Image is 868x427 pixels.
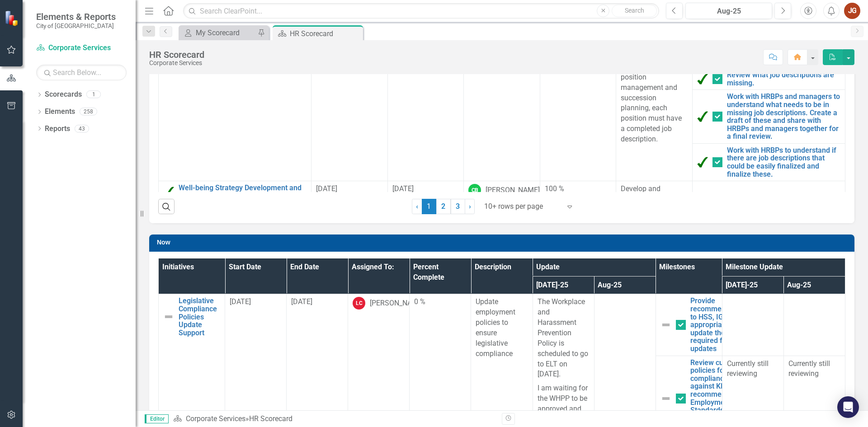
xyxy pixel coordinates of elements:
span: [DATE] [291,297,312,306]
a: 2 [436,199,451,214]
a: Scorecards [45,89,82,100]
span: Editor [145,414,169,423]
p: Currently still reviewing [727,359,779,380]
td: Double-Click to Edit [311,38,388,181]
a: Well-being Strategy Development and Implementation [179,184,307,200]
td: Double-Click to Edit Right Click for Context Menu [692,90,845,144]
div: HR Scorecard [149,50,204,60]
input: Search Below... [36,65,127,80]
a: My Scorecard [181,27,255,38]
a: Corporate Services [186,414,245,423]
span: Update employment policies to ensure legislative compliance [476,297,515,357]
a: Elements [45,107,75,117]
div: My Scorecard [196,27,255,38]
div: » [173,414,495,424]
span: Search [625,7,644,14]
div: 43 [75,125,89,132]
img: Not Defined [660,393,671,404]
span: [DATE] [316,184,337,193]
a: Provide recommendations to HSS, IGM (if appropriate), and update those required for HR updates [690,297,750,352]
td: Double-Click to Edit Right Click for Context Menu [159,38,311,181]
td: Double-Click to Edit [616,38,693,181]
td: Double-Click to Edit [540,181,616,280]
span: To align competencies, talent management, position management and succession planning, each posit... [621,42,686,143]
a: Corporate Services [36,43,127,53]
a: Work with HRBPs to understand if there are job descriptions that could be easily finalized and fi... [727,146,840,178]
td: Double-Click to Edit [783,294,845,356]
span: › [469,202,471,211]
div: 100 % [545,184,612,194]
td: Double-Click to Edit [722,294,783,356]
div: LC [353,297,365,310]
td: Double-Click to Edit Right Click for Context Menu [159,181,311,280]
div: CB [468,184,481,197]
div: 1 [86,91,101,99]
td: Double-Click to Edit [464,38,540,181]
img: Completed [697,111,708,122]
img: Not Defined [660,319,671,330]
div: Corporate Services [149,60,204,66]
a: Review what job descriptions are missing. [727,71,840,87]
a: Reports [45,124,70,134]
td: Double-Click to Edit Right Click for Context Menu [656,294,722,356]
td: Double-Click to Edit [387,181,464,280]
div: [PERSON_NAME] [370,298,424,309]
td: Double-Click to Edit Right Click for Context Menu [692,143,845,181]
img: Completed [163,187,174,197]
img: Completed [697,157,708,168]
td: Double-Click to Edit [616,181,693,280]
h3: Now [157,239,850,246]
td: Double-Click to Edit [311,181,388,280]
div: [PERSON_NAME] [486,185,540,196]
p: Currently still reviewing [788,359,840,380]
button: Search [612,5,657,17]
a: Legislative Compliance Policies Update Support [179,297,220,337]
span: [DATE] [230,297,251,306]
div: HR Scorecard [249,414,292,423]
td: Double-Click to Edit [540,38,616,181]
div: Aug-25 [689,6,769,17]
input: Search ClearPoint... [183,3,659,19]
div: 0 % [414,297,466,307]
span: Elements & Reports [36,11,116,22]
td: Double-Click to Edit [387,38,464,181]
small: City of [GEOGRAPHIC_DATA] [36,22,116,29]
a: Work with HRBPs and managers to understand what needs to be in missing job descriptions. Create a... [727,93,840,141]
td: Double-Click to Edit Right Click for Context Menu [692,68,845,90]
img: ClearPoint Strategy [5,10,20,26]
div: HR Scorecard [290,28,361,39]
p: The Workplace and Harassment Prevention Policy is scheduled to go to ELT on [DATE]. [538,297,590,381]
span: [DATE] [392,184,414,193]
img: Not Defined [163,311,174,322]
a: 3 [451,199,465,214]
span: ‹ [416,202,418,211]
div: Open Intercom Messenger [837,396,859,418]
button: Aug-25 [685,3,772,19]
span: 1 [422,199,436,214]
button: JG [844,3,860,19]
span: Develop and implement a formal strategy that demonstrates our commitment to supporting employee w... [621,184,689,276]
div: 258 [80,108,97,116]
img: Completed [697,74,708,84]
td: Double-Click to Edit [464,181,540,280]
